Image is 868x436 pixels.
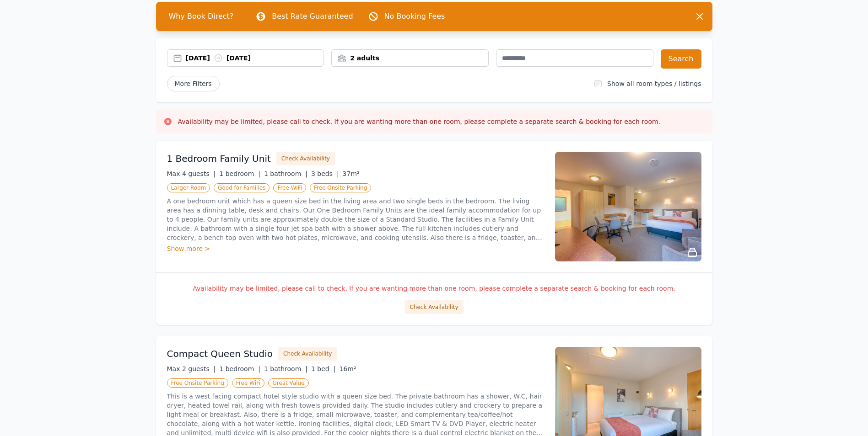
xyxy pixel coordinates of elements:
span: Great Value [268,378,308,388]
span: 16m² [339,365,356,372]
h3: Availability may be limited, please call to check. If you are wanting more than one room, please ... [178,117,661,126]
button: Search [661,49,701,69]
span: 37m² [343,170,360,177]
p: No Booking Fees [384,11,445,22]
div: [DATE] [DATE] [186,53,324,63]
span: Good for Families [214,183,270,192]
span: 1 bedroom | [219,365,260,372]
h3: Compact Queen Studio [167,347,273,360]
button: Check Availability [276,152,335,165]
p: Availability may be limited, please call to check. If you are wanting more than one room, please ... [167,284,701,293]
span: Free Onsite Parking [310,183,371,192]
div: 2 adults [332,53,488,63]
span: 1 bathroom | [264,170,307,177]
span: Free WiFi [232,378,265,388]
span: 1 bathroom | [264,365,307,372]
button: Check Availability [278,347,337,361]
span: More Filters [167,76,220,91]
label: Show all room types / listings [607,80,701,87]
span: Free Onsite Parking [167,378,228,388]
span: 1 bed | [311,365,335,372]
p: Best Rate Guaranteed [272,11,353,22]
p: A one bedroom unit which has a queen size bed in the living area and two single beds in the bedro... [167,197,544,242]
span: 3 beds | [311,170,339,177]
span: Larger Room [167,183,210,192]
div: Show more > [167,244,544,253]
span: Max 2 guests | [167,365,216,372]
span: Free WiFi [273,183,306,192]
button: Check Availability [404,300,463,314]
h3: 1 Bedroom Family Unit [167,152,271,165]
span: Max 4 guests | [167,170,216,177]
span: Why Book Direct? [162,7,241,26]
span: 1 bedroom | [219,170,260,177]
